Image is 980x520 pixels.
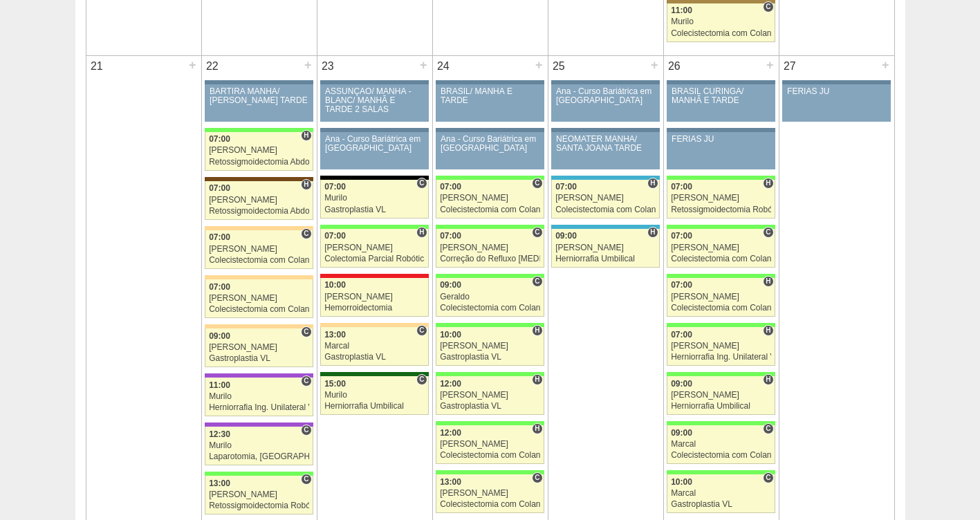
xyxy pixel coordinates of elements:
div: Key: Brasil [667,274,775,278]
div: Gastroplastia VL [440,402,540,411]
div: Key: Brasil [667,470,775,474]
span: Hospital [532,325,542,336]
div: BRASIL CURINGA/ MANHÃ E TARDE [672,87,770,105]
span: Hospital [763,374,773,385]
div: Key: IFOR [205,423,313,427]
div: Ana - Curso Bariátrica em [GEOGRAPHIC_DATA] [556,87,655,105]
div: ASSUNÇÃO/ MANHÃ -BLANC/ MANHÃ E TARDE 2 SALAS [325,87,424,115]
a: BRASIL CURINGA/ MANHÃ E TARDE [667,84,775,122]
div: BRASIL/ MANHÃ E TARDE [441,87,539,105]
div: Key: Aviso [320,80,428,84]
div: Murilo [671,17,771,26]
div: + [533,56,545,74]
span: Consultório [301,326,311,337]
span: 13:00 [440,477,461,487]
span: 10:00 [440,330,461,340]
div: Gastroplastia VL [209,354,309,363]
a: H 12:00 [PERSON_NAME] Colecistectomia com Colangiografia VL [436,425,544,464]
div: [PERSON_NAME] [440,243,540,252]
div: Key: Aviso [320,128,428,132]
div: Colecistectomia com Colangiografia VL [440,205,540,214]
a: 07:00 [PERSON_NAME] Colecistectomia com Colangiografia VL [205,279,313,318]
div: Key: Brasil [436,176,544,180]
div: 24 [433,56,454,77]
div: Murilo [324,391,425,400]
div: Key: Santa Maria [320,372,428,376]
div: Key: Assunção [320,274,428,278]
div: + [302,56,314,74]
div: Key: IFOR [205,373,313,378]
div: [PERSON_NAME] [671,292,771,301]
div: [PERSON_NAME] [209,294,309,303]
span: Consultório [532,472,542,483]
a: BARTIRA MANHÃ/ [PERSON_NAME] TARDE [205,84,313,122]
a: Ana - Curso Bariátrica em [GEOGRAPHIC_DATA] [320,132,428,169]
div: Key: Aviso [551,128,659,132]
span: Consultório [763,1,773,12]
div: Herniorrafia Umbilical [555,254,656,263]
a: C 09:00 Geraldo Colecistectomia com Colangiografia VL [436,278,544,317]
div: Herniorrafia Umbilical [671,402,771,411]
div: Colecistectomia com Colangiografia VL [555,205,656,214]
div: FERIAS JU [672,135,770,144]
div: Key: Brasil [436,274,544,278]
div: Gastroplastia VL [324,353,425,362]
div: Ana - Curso Bariátrica em [GEOGRAPHIC_DATA] [325,135,424,153]
div: Marcal [671,440,771,449]
span: Consultório [763,227,773,238]
span: 07:00 [324,231,346,241]
span: 10:00 [324,280,346,290]
div: Key: Aviso [551,80,659,84]
div: Key: Bartira [320,323,428,327]
div: [PERSON_NAME] [671,391,771,400]
div: Colecistectomia com Colangiografia VL [209,256,309,265]
span: Hospital [647,227,658,238]
div: Herniorrafia Ing. Unilateral VL [671,353,771,362]
span: 12:00 [440,379,461,389]
div: Colecistectomia com Colangiografia VL [209,305,309,314]
a: C 13:00 Marcal Gastroplastia VL [320,327,428,366]
a: FERIAS JU [667,132,775,169]
span: Hospital [301,179,311,190]
div: [PERSON_NAME] [671,243,771,252]
div: Marcal [671,489,771,498]
div: Key: Aviso [667,128,775,132]
div: Colecistectomia com Colangiografia VL [671,29,771,38]
div: + [187,56,198,74]
a: C 11:00 Murilo Herniorrafia Ing. Unilateral VL [205,378,313,416]
div: Key: Brasil [436,323,544,327]
a: H 07:00 [PERSON_NAME] Colectomia Parcial Robótica [320,229,428,268]
div: [PERSON_NAME] [440,489,540,498]
div: FERIAS JU [787,87,886,96]
span: 07:00 [440,231,461,241]
div: Key: Brasil [205,472,313,476]
div: Key: Brasil [205,128,313,132]
span: 09:00 [671,428,692,438]
span: Consultório [532,276,542,287]
a: NEOMATER MANHÃ/ SANTA JOANA TARDE [551,132,659,169]
div: Marcal [324,342,425,351]
div: Murilo [209,392,309,401]
span: 07:00 [209,232,230,242]
span: 11:00 [209,380,230,390]
div: Key: Brasil [667,421,775,425]
div: BARTIRA MANHÃ/ [PERSON_NAME] TARDE [210,87,308,105]
div: [PERSON_NAME] [209,490,309,499]
div: [PERSON_NAME] [209,146,309,155]
a: H 07:00 [PERSON_NAME] Herniorrafia Ing. Unilateral VL [667,327,775,366]
span: Hospital [532,423,542,434]
div: Key: Brasil [320,225,428,229]
div: [PERSON_NAME] [209,343,309,352]
a: ASSUNÇÃO/ MANHÃ -BLANC/ MANHÃ E TARDE 2 SALAS [320,84,428,122]
div: Colecistectomia com Colangiografia VL [440,451,540,460]
div: Herniorrafia Umbilical [324,402,425,411]
span: 07:00 [440,182,461,192]
a: C 11:00 Murilo Colecistectomia com Colangiografia VL [667,3,775,42]
div: Key: Brasil [667,225,775,229]
span: 09:00 [671,379,692,389]
a: C 09:00 [PERSON_NAME] Gastroplastia VL [205,328,313,367]
div: [PERSON_NAME] [440,440,540,449]
span: Consultório [301,474,311,485]
div: [PERSON_NAME] [209,196,309,205]
div: Key: Bartira [205,324,313,328]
